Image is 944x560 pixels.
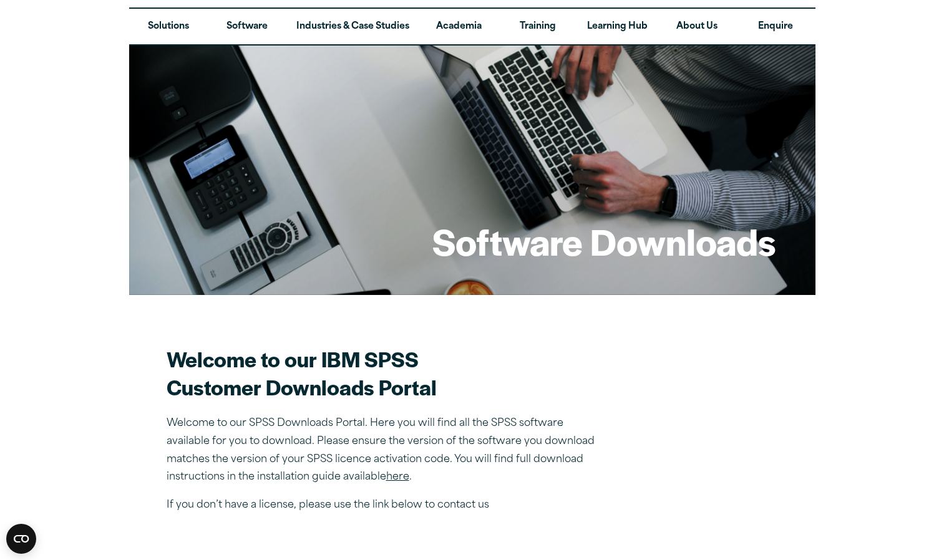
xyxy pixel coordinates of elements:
[498,9,577,45] a: Training
[6,524,36,554] button: Open CMP widget
[129,9,208,45] a: Solutions
[167,415,603,486] p: Welcome to our SPSS Downloads Portal. Here you will find all the SPSS software available for you ...
[577,9,658,45] a: Learning Hub
[208,9,286,45] a: Software
[167,345,603,401] h2: Welcome to our IBM SPSS Customer Downloads Portal
[129,9,815,45] nav: Desktop version of site main menu
[286,9,419,45] a: Industries & Case Studies
[167,496,603,514] p: If you don’t have a license, please use the link below to contact us
[419,9,498,45] a: Academia
[736,9,815,45] a: Enquire
[658,9,736,45] a: About Us
[432,217,776,266] h1: Software Downloads
[386,472,409,482] a: here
